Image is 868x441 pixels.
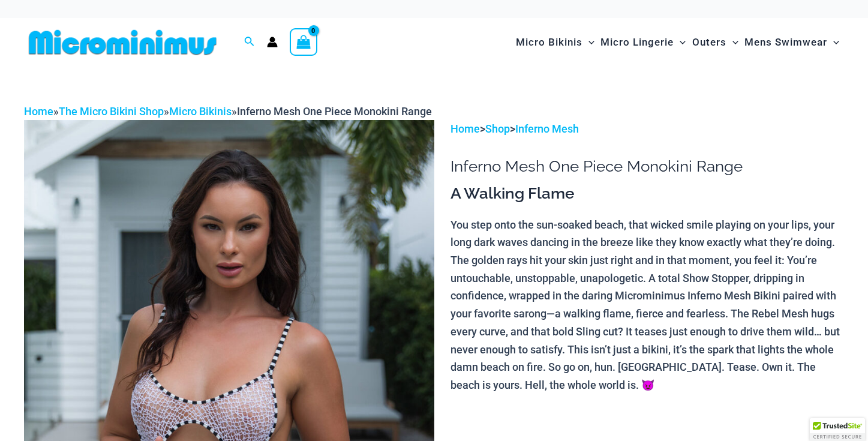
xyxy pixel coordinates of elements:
[450,157,844,176] h1: Inferno Mesh One Piece Monokini Range
[450,216,844,394] p: You step onto the sun-soaked beach, that wicked smile playing on your lips, your long dark waves ...
[290,28,317,56] a: View Shopping Cart, empty
[692,27,726,58] span: Outers
[597,24,689,61] a: Micro LingerieMenu ToggleMenu Toggle
[674,27,686,58] span: Menu Toggle
[515,122,579,135] a: Inferno Mesh
[827,27,839,58] span: Menu Toggle
[485,122,510,135] a: Shop
[450,120,844,138] p: > >
[267,37,278,47] a: Account icon link
[59,105,164,118] a: The Micro Bikini Shop
[689,24,741,61] a: OutersMenu ToggleMenu Toggle
[244,35,255,50] a: Search icon link
[24,105,432,118] span: » » »
[513,24,597,61] a: Micro BikinisMenu ToggleMenu Toggle
[24,29,221,56] img: MM SHOP LOGO FLAT
[511,22,844,62] nav: Site Navigation
[237,105,432,118] span: Inferno Mesh One Piece Monokini Range
[516,27,582,58] span: Micro Bikinis
[741,24,842,61] a: Mens SwimwearMenu ToggleMenu Toggle
[810,418,865,441] div: TrustedSite Certified
[450,184,844,204] h3: A Walking Flame
[24,105,53,118] a: Home
[169,105,232,118] a: Micro Bikinis
[582,27,594,58] span: Menu Toggle
[726,27,738,58] span: Menu Toggle
[450,122,480,135] a: Home
[600,27,674,58] span: Micro Lingerie
[744,27,827,58] span: Mens Swimwear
